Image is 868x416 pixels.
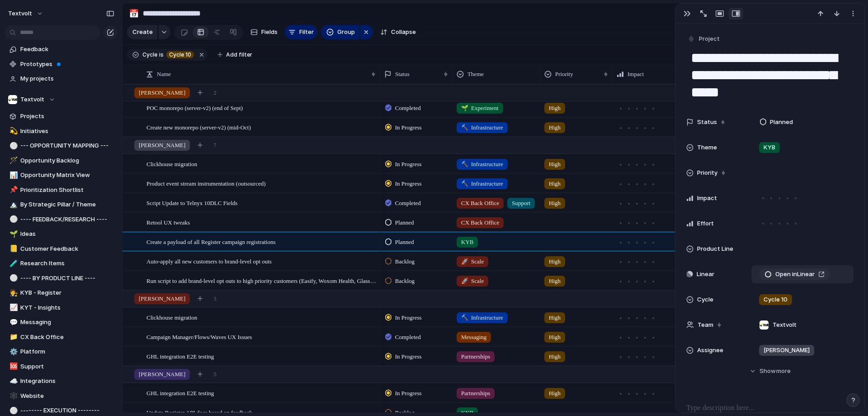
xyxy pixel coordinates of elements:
span: High [549,160,561,169]
span: Filter [299,28,314,37]
div: 🪄 [9,155,16,166]
span: Show [759,367,776,376]
span: High [549,199,561,208]
span: High [549,313,561,322]
span: CX Back Office [20,333,114,342]
div: 📌 [9,185,16,195]
span: Planned [395,218,414,227]
span: Cycle [142,51,157,59]
span: Partnerships [461,352,490,361]
div: 🌱 [9,229,16,239]
button: Showmore [686,363,854,379]
button: 🧪 [8,259,17,268]
button: 💫 [8,127,17,136]
span: Assignee [697,346,723,355]
span: Feedback [20,45,114,54]
button: Cycle 10 [165,50,196,60]
span: Group [337,28,355,37]
span: Fields [261,28,278,37]
span: Clickhouse migration [146,312,197,322]
span: Scale [461,277,484,286]
div: ⚙️ [9,347,16,357]
div: ⚪---- FEEDBACK/RESEARCH ---- [5,213,118,226]
span: Campaign Manager/Flows/Waves UX Issues [146,331,252,342]
span: Textvolt [773,320,797,330]
button: 🪄 [8,156,17,165]
a: My projects [5,72,118,86]
div: 📈KYT - Insights [5,301,118,315]
span: Theme [697,143,717,152]
span: Infrastructure [461,313,503,322]
span: Scale [461,257,484,266]
span: Product Line [697,244,733,253]
span: 🚀 [461,277,468,284]
button: 📅 [127,6,141,21]
button: Filter [285,25,317,39]
a: 🧑‍⚖️KYB - Register [5,286,118,300]
span: Messaging [20,318,114,327]
span: Prototypes [20,60,114,69]
span: Backlog [395,257,415,266]
span: 🚀 [461,258,468,265]
span: GHL integration E2E testing [146,351,214,361]
div: 📁 [9,332,16,342]
span: [PERSON_NAME] [139,141,185,150]
a: 📒Customer Feedback [5,242,118,256]
span: CX Back Office [461,218,499,227]
span: High [549,333,561,342]
span: High [549,389,561,398]
div: 📌Prioritization Shortlist [5,183,118,197]
span: Cycle [697,295,713,304]
span: In Progress [395,389,422,398]
span: Create a payload of all Register campaign registrations [146,236,276,247]
span: 🔨 [461,161,468,167]
button: Group [321,25,359,39]
span: ---- BY PRODUCT LINE ---- [20,274,114,283]
a: 📊Opportunity Matrix View [5,168,118,182]
span: Completed [395,199,421,208]
span: Name [157,70,171,79]
div: 🧪Research Items [5,257,118,270]
button: 🧑‍⚖️ [8,288,17,297]
span: KYT - Insights [20,303,114,312]
button: Project [685,33,722,46]
a: ⚪--- OPPORTUNITY MAPPING --- [5,139,118,153]
span: High [549,179,561,188]
span: Status [697,118,717,127]
span: Create [132,28,153,37]
div: 🏔️ [9,200,16,210]
button: ⚙️ [8,347,17,356]
span: --- OPPORTUNITY MAPPING --- [20,141,114,150]
span: Planned [770,118,793,127]
span: Add filter [226,51,252,59]
span: [PERSON_NAME] [764,346,810,355]
span: Completed [395,104,421,113]
span: Team [698,320,713,330]
span: Opportunity Backlog [20,156,114,165]
div: 📒 [9,244,16,254]
span: textvolt [8,9,32,18]
span: Support [512,199,530,208]
span: Clickhouse migration [146,158,197,169]
a: 💫Initiatives [5,124,118,138]
span: Research Items [20,259,114,268]
div: 📊 [9,170,16,181]
div: 📅 [129,7,139,19]
span: 3 [213,294,217,303]
span: Completed [395,333,421,342]
span: Infrastructure [461,179,503,188]
a: 🪄Opportunity Backlog [5,154,118,167]
span: Prioritization Shortlist [20,186,114,195]
span: Priority [697,168,717,177]
span: Backlog [395,277,415,286]
span: Open in Linear [775,270,815,279]
span: more [776,367,791,376]
div: 📁CX Back Office [5,330,118,344]
div: ⚪ [9,214,16,225]
a: Open inLinear [759,268,830,280]
span: High [549,277,561,286]
span: Run script to add brand-level opt outs to high priority customers (Easify, Woxom Health, Glass Ho... [146,275,377,286]
span: High [549,352,561,361]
